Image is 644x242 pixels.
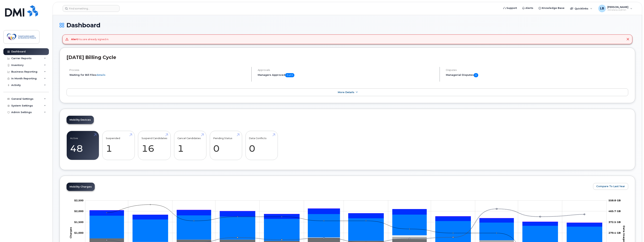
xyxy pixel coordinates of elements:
g: $0 [74,210,83,213]
h4: Process [69,69,248,71]
a: Suspend Candidates 16 [142,133,167,158]
tspan: Charges [69,227,72,238]
h4: Disputes [446,69,628,71]
g: $0 [74,221,83,224]
span: 0 [474,73,478,77]
g: $0 [74,231,83,234]
a: Active 48 [70,133,95,158]
span: 0 of 0 [285,73,294,77]
a: Pending Status 0 [213,133,239,158]
h5: Managerial Disputes [446,73,628,77]
a: Data Conflicts 0 [249,133,274,158]
strong: Alert [71,38,78,41]
li: Waiting for Bill Files [69,73,248,77]
a: Cancel Candidates 1 [177,133,203,158]
tspan: 372.5 GB [608,221,621,224]
tspan: $1,000 [74,231,83,234]
h1: Dashboard [60,22,635,28]
a: details [96,73,105,76]
div: You are already signed in. [71,38,109,41]
h2: [DATE] Billing Cycle [67,54,628,60]
tspan: $2,000 [74,210,83,213]
a: Suspended 1 [106,133,131,158]
tspan: $2,500 [74,199,83,202]
span: More Details [338,91,354,94]
tspan: $1,500 [74,221,83,224]
span: Compare To Last Year [596,185,625,188]
tspan: 279.4 GB [608,231,621,234]
h5: Managers Approved [258,73,436,77]
a: Mobility Charges [67,183,95,191]
g: HST [90,209,602,227]
button: Compare To Last Year [593,183,628,190]
tspan: 558.8 GB [608,199,621,202]
g: $0 [74,199,83,202]
tspan: Data Usage [623,226,626,242]
a: Mobility Devices [67,116,94,124]
h4: Approvals [258,69,436,71]
tspan: 465.7 GB [608,210,621,213]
